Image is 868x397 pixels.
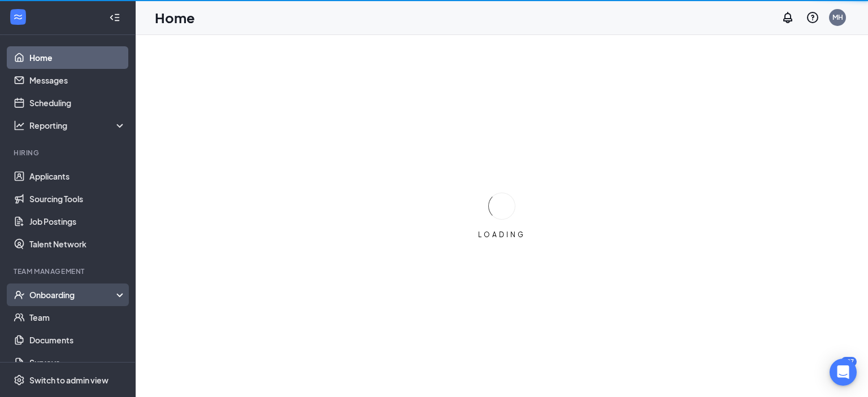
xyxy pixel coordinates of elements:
[12,11,24,23] svg: WorkstreamLogo
[14,289,25,300] svg: UserCheck
[14,148,124,158] div: Hiring
[29,233,126,255] a: Talent Network
[29,329,126,351] a: Documents
[830,359,857,386] div: Open Intercom Messenger
[29,187,126,210] a: Sourcing Tools
[841,357,857,367] div: 187
[109,12,120,23] svg: Collapse
[806,11,819,24] svg: QuestionInfo
[29,374,108,386] div: Switch to admin view
[14,120,25,131] svg: Analysis
[155,8,195,27] h1: Home
[29,69,126,91] a: Messages
[29,120,127,131] div: Reporting
[29,306,126,329] a: Team
[14,374,25,386] svg: Settings
[781,11,795,24] svg: Notifications
[29,46,126,69] a: Home
[29,289,116,300] div: Onboarding
[474,230,530,239] div: LOADING
[29,351,126,374] a: Surveys
[29,165,126,187] a: Applicants
[29,210,126,233] a: Job Postings
[14,267,124,276] div: Team Management
[832,12,843,22] div: MH
[29,91,126,114] a: Scheduling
